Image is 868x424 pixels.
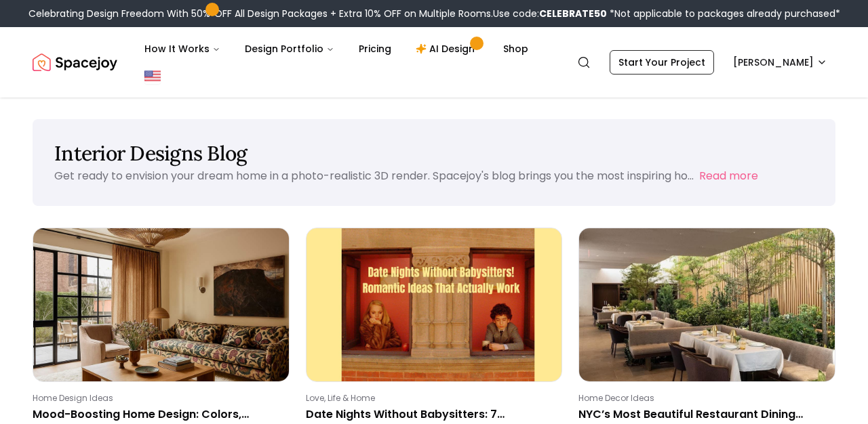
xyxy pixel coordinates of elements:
b: CELEBRATE50 [539,7,607,20]
img: Spacejoy Logo [33,49,117,76]
p: Home Design Ideas [33,393,284,404]
button: Read more [699,168,758,184]
a: AI Design [405,35,490,62]
a: Spacejoy [33,49,117,76]
button: Design Portfolio [234,35,345,62]
div: Celebrating Design Freedom With 50% OFF All Design Packages + Extra 10% OFF on Multiple Rooms. [28,7,840,20]
p: Date Nights Without Babysitters: 7 Surprisingly Romantic Ideas That Actually Work [306,406,557,423]
a: Start Your Project [610,50,714,75]
p: Mood-Boosting Home Design: Colors, Lighting & Layout Tips to Transform Your Mood [33,406,284,423]
p: Get ready to envision your dream home in a photo-realistic 3D render. Spacejoy's blog brings you ... [54,168,694,184]
p: Home Decor Ideas [578,393,830,404]
h1: Interior Designs Blog [54,141,814,165]
a: Pricing [348,35,402,62]
span: *Not applicable to packages already purchased* [607,7,840,20]
p: Love, Life & Home [306,393,557,404]
p: NYC’s Most Beautiful Restaurant Dining Rooms (and How to Steal the Look) [578,406,830,423]
img: United States [144,68,161,84]
img: Mood-Boosting Home Design: Colors, Lighting & Layout Tips to Transform Your Mood [33,228,289,381]
span: Use code: [493,7,607,20]
img: Date Nights Without Babysitters: 7 Surprisingly Romantic Ideas That Actually Work [307,228,562,381]
button: [PERSON_NAME] [725,50,835,75]
nav: Main [134,35,539,62]
a: Shop [492,35,539,62]
nav: Global [33,27,835,98]
button: How It Works [134,35,231,62]
img: NYC’s Most Beautiful Restaurant Dining Rooms (and How to Steal the Look) [579,228,835,381]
